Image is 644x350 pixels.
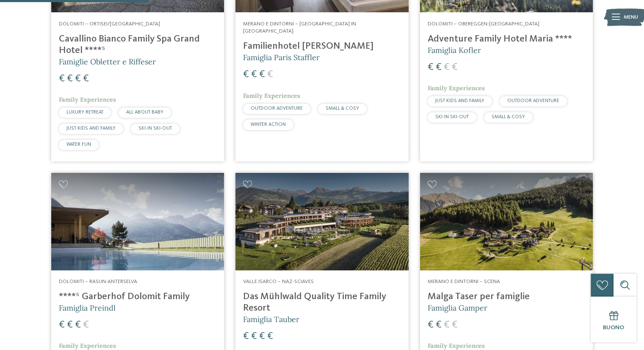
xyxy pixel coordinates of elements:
[452,320,458,330] span: €
[251,69,257,80] span: €
[492,114,525,119] span: SMALL & COSY
[51,173,224,270] img: Cercate un hotel per famiglie? Qui troverete solo i migliori!
[59,33,216,56] h4: Cavallino Bianco Family Spa Grand Hotel ****ˢ
[243,314,299,324] span: Famiglia Tauber
[243,291,401,314] h4: Das Mühlwald Quality Time Family Resort
[138,126,172,131] span: SKI-IN SKI-OUT
[243,331,249,342] span: €
[420,173,593,270] img: Cercate un hotel per famiglie? Qui troverete solo i migliori!
[59,279,137,284] span: Dolomiti – Rasun-Anterselva
[436,320,442,330] span: €
[66,126,116,131] span: JUST KIDS AND FAMILY
[428,342,485,350] span: Family Experiences
[59,57,156,67] span: Famiglie Obletter e Riffeser
[326,106,359,111] span: SMALL & COSY
[267,69,273,80] span: €
[59,320,65,330] span: €
[259,69,265,80] span: €
[67,320,73,330] span: €
[75,74,81,84] span: €
[66,142,91,147] span: WATER FUN
[83,74,89,84] span: €
[67,74,73,84] span: €
[243,279,314,284] span: Valle Isarco – Naz-Sciaves
[428,303,487,313] span: Famiglia Gamper
[444,62,450,72] span: €
[591,297,636,342] a: Buono
[59,21,160,27] span: Dolomiti – Ortisei/[GEOGRAPHIC_DATA]
[243,69,249,80] span: €
[59,342,116,350] span: Family Experiences
[428,33,585,45] h4: Adventure Family Hotel Maria ****
[507,98,559,103] span: OUTDOOR ADVENTURE
[428,45,481,55] span: Famiglia Kofler
[436,62,442,72] span: €
[59,74,65,84] span: €
[126,110,163,115] span: ALL ABOUT BABY
[66,110,103,115] span: LUXURY RETREAT
[428,320,434,330] span: €
[435,98,484,103] span: JUST KIDS AND FAMILY
[251,106,303,111] span: OUTDOOR ADVENTURE
[251,331,257,342] span: €
[428,62,434,72] span: €
[267,331,273,342] span: €
[83,320,89,330] span: €
[428,84,485,92] span: Family Experiences
[243,53,320,62] span: Famiglia Paris Staffler
[435,114,469,119] span: SKI-IN SKI-OUT
[235,173,408,270] img: Cercate un hotel per famiglie? Qui troverete solo i migliori!
[452,62,458,72] span: €
[428,279,500,284] span: Merano e dintorni – Scena
[428,21,539,27] span: Dolomiti – Obereggen-[GEOGRAPHIC_DATA]
[251,122,286,127] span: WINTER ACTION
[603,325,624,331] span: Buono
[59,96,116,103] span: Family Experiences
[75,320,81,330] span: €
[59,303,116,313] span: Famiglia Preindl
[243,92,300,100] span: Family Experiences
[243,41,401,52] h4: Familienhotel [PERSON_NAME]
[428,291,585,303] h4: Malga Taser per famiglie
[444,320,450,330] span: €
[259,331,265,342] span: €
[243,21,356,34] span: Merano e dintorni – [GEOGRAPHIC_DATA] in [GEOGRAPHIC_DATA]
[59,291,216,303] h4: ****ˢ Garberhof Dolomit Family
